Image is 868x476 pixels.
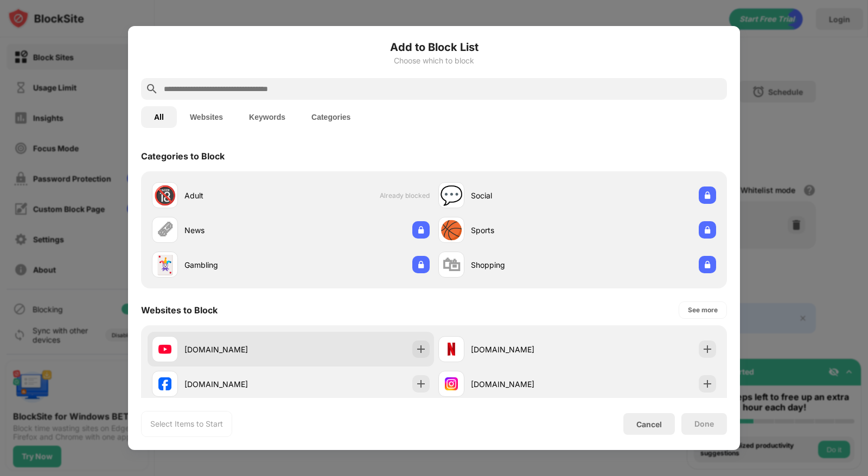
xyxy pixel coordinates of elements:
div: Cancel [636,420,662,429]
div: Adult [184,190,291,201]
div: Categories to Block [141,151,225,162]
div: Shopping [471,259,577,271]
img: favicons [445,377,458,390]
div: Done [694,420,714,428]
div: Gambling [184,259,291,271]
div: [DOMAIN_NAME] [184,344,291,355]
div: 💬 [440,184,463,207]
div: [DOMAIN_NAME] [471,378,577,390]
div: Social [471,190,577,201]
div: Select Items to Start [150,419,223,429]
img: favicons [158,343,171,356]
div: Sports [471,224,577,236]
div: Choose which to block [141,56,727,65]
button: Keywords [236,106,298,128]
button: Categories [298,106,363,128]
div: 🗞 [156,219,174,241]
img: favicons [445,343,458,356]
span: Already blocked [380,191,430,200]
button: All [141,106,177,128]
img: search.svg [145,82,158,95]
div: 🔞 [154,184,176,207]
img: favicons [158,377,171,390]
div: 🛍 [442,254,461,276]
h6: Add to Block List [141,39,727,55]
div: 🏀 [440,219,463,241]
button: Websites [177,106,236,128]
div: [DOMAIN_NAME] [184,378,291,390]
div: 🃏 [154,254,176,276]
div: [DOMAIN_NAME] [471,344,577,355]
div: Websites to Block [141,305,218,316]
div: See more [688,305,718,316]
div: News [184,224,291,236]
